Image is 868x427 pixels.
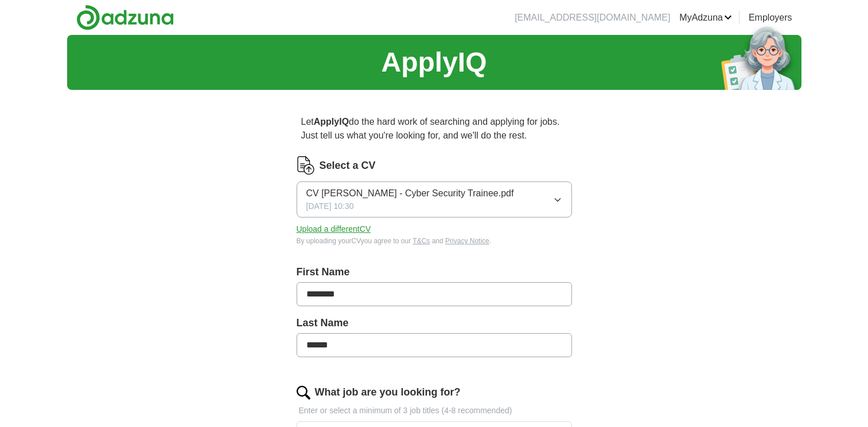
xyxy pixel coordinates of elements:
[297,264,572,280] label: First Name
[515,11,670,25] li: [EMAIL_ADDRESS][DOMAIN_NAME]
[314,117,349,126] strong: ApplyIQ
[76,5,174,30] img: Adzuna logo
[297,223,371,235] button: Upload a differentCV
[749,11,792,25] a: Employers
[297,156,315,175] img: CV Icon
[297,405,572,417] p: Enter or select a minimum of 3 job titles (4-8 recommended)
[297,181,572,218] button: CV [PERSON_NAME] - Cyber Security Trainee.pdf[DATE] 10:30
[297,315,572,331] label: Last Name
[306,200,354,212] span: [DATE] 10:30
[297,236,572,246] div: By uploading your CV you agree to our and .
[315,385,461,400] label: What job are you looking for?
[381,42,486,83] h1: ApplyIQ
[297,110,572,147] p: Let do the hard work of searching and applying for jobs. Just tell us what you're looking for, an...
[297,386,310,400] img: search.png
[412,237,430,245] a: T&Cs
[320,158,376,173] label: Select a CV
[306,187,514,200] span: CV [PERSON_NAME] - Cyber Security Trainee.pdf
[445,237,489,245] a: Privacy Notice
[679,11,732,25] a: MyAdzuna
